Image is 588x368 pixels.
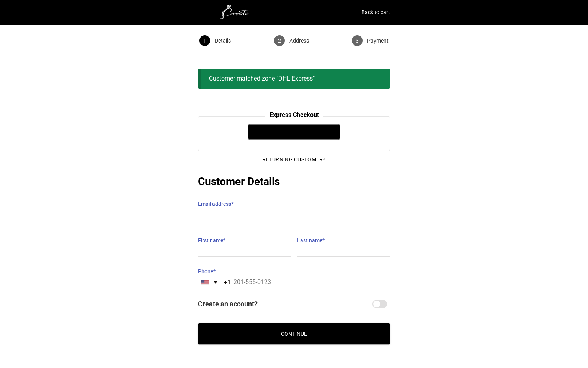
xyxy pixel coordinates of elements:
[361,7,390,18] a: Back to cart
[297,235,390,246] label: Last name
[198,69,390,89] div: Customer matched zone "DHL Express"
[198,297,371,311] span: Create an account?
[269,25,314,57] button: 2 Address
[367,35,389,46] span: Payment
[215,35,231,46] span: Details
[289,35,309,46] span: Address
[198,266,390,277] label: Phone
[352,35,363,46] span: 3
[198,323,390,344] button: Continue
[198,235,291,246] label: First name
[224,276,231,289] div: +1
[198,5,274,20] img: white1.png
[199,35,210,46] span: 1
[346,25,394,57] button: 3 Payment
[198,277,231,287] button: Selected country
[256,151,332,168] button: Returning Customer?
[198,174,390,189] h2: Customer Details
[198,199,390,209] label: Email address
[194,25,236,57] button: 1 Details
[274,35,285,46] span: 2
[248,124,340,140] button: Pay with GPay
[372,300,387,308] input: Create an account?
[198,277,390,288] input: 201-555-0123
